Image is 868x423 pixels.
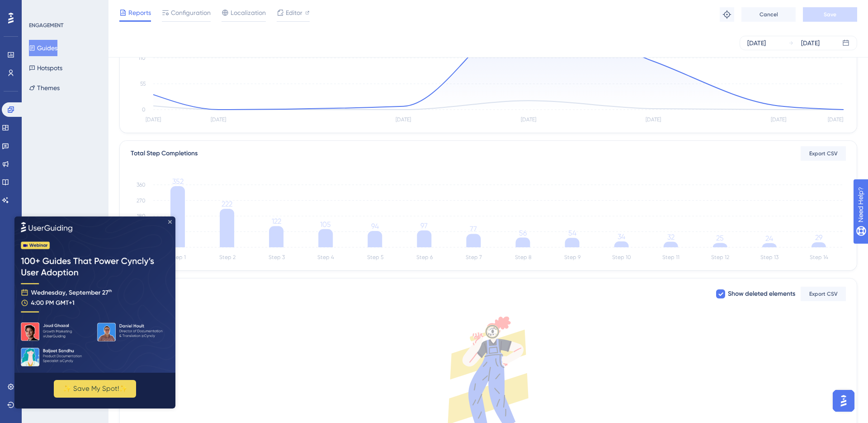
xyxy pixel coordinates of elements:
span: Reports [128,7,151,18]
tspan: [DATE] [146,116,161,123]
div: [DATE] [747,38,766,48]
tspan: Step 10 [612,254,631,260]
tspan: Step 2 [219,254,236,260]
tspan: Step 6 [416,254,433,260]
tspan: 34 [618,232,625,241]
tspan: Step 13 [760,254,778,260]
tspan: [DATE] [396,116,411,123]
tspan: 56 [519,229,527,237]
button: Themes [29,80,60,96]
tspan: 105 [320,220,331,229]
tspan: 0 [142,106,146,113]
span: Editor [286,7,302,18]
tspan: Step 1 [170,254,186,260]
tspan: Step 8 [515,254,532,260]
tspan: 180 [137,213,146,219]
tspan: 122 [272,217,281,226]
div: Total Step Completions [131,148,198,159]
tspan: Step 3 [269,254,285,260]
tspan: 222 [222,200,232,208]
tspan: 352 [172,177,184,186]
tspan: 29 [815,233,822,242]
tspan: 110 [138,55,146,61]
span: Localization [231,7,266,18]
tspan: 94 [371,222,379,231]
tspan: Step 4 [317,254,334,260]
tspan: Step 7 [466,254,482,260]
tspan: 97 [420,221,428,230]
tspan: 24 [765,234,773,243]
tspan: 25 [716,234,724,242]
tspan: Step 9 [564,254,580,260]
span: Need Help? [21,2,57,13]
span: Export CSV [809,290,838,298]
tspan: 55 [140,81,146,87]
div: Close Preview [154,4,157,7]
button: Export CSV [801,287,846,301]
button: Hotspots [29,60,62,76]
div: [DATE] [801,38,820,48]
tspan: [DATE] [828,116,843,123]
span: Cancel [759,11,778,18]
tspan: 360 [137,182,146,188]
tspan: Step 11 [662,254,679,260]
button: Export CSV [801,146,846,161]
span: Save [824,11,836,18]
iframe: UserGuiding AI Assistant Launcher [830,387,857,414]
tspan: Step 5 [367,254,383,260]
span: Configuration [171,7,211,18]
button: Guides [29,40,57,56]
span: Show deleted elements [728,288,795,299]
tspan: 54 [568,229,576,237]
tspan: Step 14 [810,254,828,260]
span: Export CSV [809,150,838,157]
div: ENGAGEMENT [29,22,63,29]
button: ✨ Save My Spot!✨ [39,163,122,181]
tspan: [DATE] [521,116,536,123]
tspan: [DATE] [211,116,226,123]
tspan: 32 [667,233,675,241]
tspan: [DATE] [646,116,661,123]
button: Cancel [741,7,796,22]
button: Save [803,7,857,22]
tspan: [DATE] [771,116,786,123]
tspan: 270 [137,197,146,204]
tspan: 77 [470,225,477,233]
tspan: Step 12 [711,254,729,260]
